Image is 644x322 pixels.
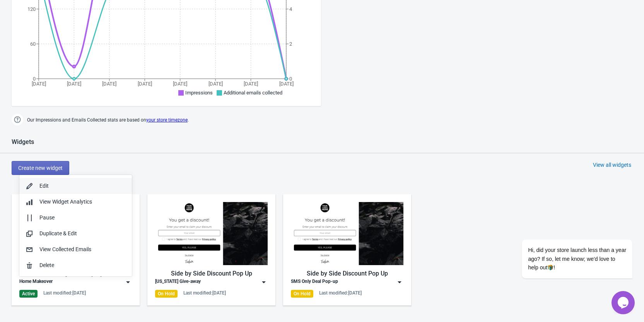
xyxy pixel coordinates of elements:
[155,278,201,286] div: [US_STATE] Give-away
[291,269,403,278] div: Side by Side Discount Pop Up
[185,90,213,96] span: Impressions
[291,290,313,298] div: On Hold
[155,269,268,278] div: Side by Side Discount Pop Up
[208,81,223,87] tspan: [DATE]
[19,194,132,210] button: View Widget Analytics
[279,81,294,87] tspan: [DATE]
[396,278,403,286] img: dropdown.png
[593,161,631,169] div: View all widgets
[289,41,292,47] tspan: 2
[39,182,126,190] div: Edit
[32,81,46,87] tspan: [DATE]
[39,199,92,205] span: View Widget Analytics
[224,90,282,96] span: Additional emails collected
[19,226,132,241] button: Duplicate & Edit
[18,165,63,171] span: Create new widget
[19,278,53,286] div: Home Makeover
[39,261,126,269] div: Delete
[19,210,132,226] button: Pause
[260,278,268,286] img: dropdown.png
[244,81,258,87] tspan: [DATE]
[291,202,403,265] img: regular_popup.jpg
[27,6,36,12] tspan: 120
[27,114,189,127] span: Our Impressions and Emails Collected stats are based on .
[138,81,152,87] tspan: [DATE]
[155,202,268,265] img: regular_popup.jpg
[319,290,362,296] div: Last modified: [DATE]
[19,257,132,273] button: Delete
[19,178,132,194] button: Edit
[102,81,116,87] tspan: [DATE]
[612,291,636,314] iframe: chat widget
[67,81,81,87] tspan: [DATE]
[124,278,132,286] img: dropdown.png
[289,6,292,12] tspan: 4
[497,170,636,287] iframe: chat widget
[12,114,23,125] img: help.png
[146,117,188,123] a: your store timezone
[12,161,69,175] button: Create new widget
[39,245,126,253] div: View Collected Emails
[289,76,292,82] tspan: 0
[155,290,178,298] div: On Hold
[173,81,187,87] tspan: [DATE]
[19,241,132,257] button: View Collected Emails
[30,41,36,47] tspan: 60
[33,76,36,82] tspan: 0
[183,290,226,296] div: Last modified: [DATE]
[43,290,86,296] div: Last modified: [DATE]
[39,214,126,222] div: Pause
[291,278,338,286] div: SMS Only Deal Pop-up
[19,290,38,298] div: Active
[39,230,126,238] div: Duplicate & Edit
